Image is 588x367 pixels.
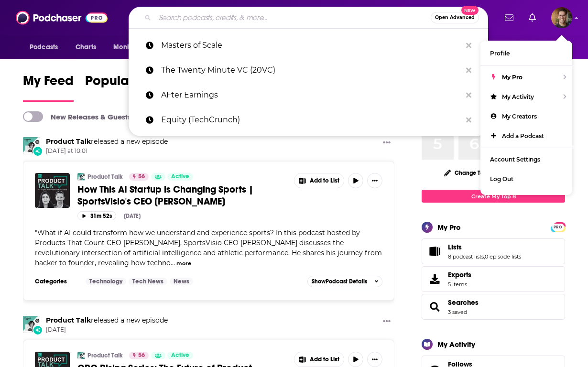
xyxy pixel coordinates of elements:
[490,175,513,183] span: Log Out
[431,12,479,23] button: Open AdvancedNew
[480,107,572,126] a: My Creators
[16,9,108,27] img: Podchaser - Follow, Share and Rate Podcasts
[138,172,145,182] span: 56
[129,7,488,29] div: Search podcasts, credits, & more...
[69,38,102,56] a: Charts
[480,126,572,146] a: Add a Podcast
[502,113,537,120] span: My Creators
[129,352,149,359] a: 56
[552,224,564,231] span: PRO
[310,356,339,363] span: Add to List
[76,41,96,54] span: Charts
[448,298,479,307] a: Searches
[138,351,145,360] span: 56
[129,83,488,108] a: AFter Earnings
[425,245,444,258] a: Lists
[129,33,488,58] a: Masters of Scale
[161,33,461,58] p: Masters of Scale
[124,213,141,219] div: [DATE]
[502,74,523,81] span: My Pro
[33,325,43,335] div: New Episode
[35,228,382,267] span: "
[167,173,193,181] a: Active
[425,300,444,313] a: Searches
[294,352,344,367] button: Show More Button
[448,243,462,251] span: Lists
[161,108,461,132] p: Equity (TechCrunch)
[113,41,147,54] span: Monitoring
[23,73,74,95] span: My Feed
[437,223,461,232] div: My Pro
[551,7,572,28] button: Show profile menu
[448,253,484,260] a: 8 podcast lists
[448,243,521,251] a: Lists
[485,253,521,260] a: 0 episode lists
[170,278,193,285] a: News
[129,108,488,132] a: Equity (TechCrunch)
[310,177,339,184] span: Add to List
[448,309,467,315] a: 3 saved
[46,137,91,146] a: Product Talk
[502,132,544,140] span: Add a Podcast
[490,156,540,163] span: Account Settings
[23,111,149,122] a: New Releases & Guests Only
[46,147,168,155] span: [DATE] at 10:01
[422,190,565,203] a: Create My Top 8
[480,41,572,195] ul: Show profile menu
[171,351,189,360] span: Active
[171,259,175,267] span: ...
[30,41,58,54] span: Podcasts
[46,326,168,334] span: [DATE]
[551,7,572,28] span: Logged in as ben48625
[480,150,572,169] a: Account Settings
[77,173,85,181] img: Product Talk
[23,137,40,154] img: Product Talk
[77,211,116,220] button: 31m 52s
[77,183,287,207] a: How This AI Startup is Changing Sports | SportsVisio's CEO [PERSON_NAME]
[425,272,444,286] span: Exports
[379,137,394,149] button: Show More Button
[107,38,160,56] button: open menu
[23,73,74,102] a: My Feed
[461,6,479,15] span: New
[23,38,70,56] button: open menu
[35,278,78,285] h3: Categories
[466,38,532,56] button: open menu
[46,137,168,146] h3: released a new episode
[129,173,149,181] a: 56
[129,278,167,285] a: Tech News
[367,352,382,367] button: Show More Button
[294,173,344,188] button: Show More Button
[551,7,572,28] img: User Profile
[435,15,475,20] span: Open Advanced
[86,278,126,285] a: Technology
[35,173,70,208] img: How This AI Startup is Changing Sports | SportsVisio's CEO Jason Syversen
[161,83,461,108] p: AFter Earnings
[422,238,565,264] span: Lists
[87,173,123,181] a: Product Talk
[87,352,123,359] a: Product Talk
[129,58,488,83] a: The Twenty Minute VC (20VC)
[77,352,85,359] img: Product Talk
[448,270,471,279] span: Exports
[502,93,534,100] span: My Activity
[438,167,498,179] button: Change Top 8
[85,73,166,95] span: Popular Feed
[33,146,43,156] div: New Episode
[448,281,471,288] span: 5 items
[85,73,166,102] a: Popular Feed
[525,10,540,26] a: Show notifications dropdown
[484,253,485,260] span: ,
[490,50,510,57] span: Profile
[312,278,367,285] span: Show Podcast Details
[171,172,189,182] span: Active
[77,183,253,207] span: How This AI Startup is Changing Sports | SportsVisio's CEO [PERSON_NAME]
[422,266,565,292] a: Exports
[367,173,382,188] button: Show More Button
[552,223,564,230] a: PRO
